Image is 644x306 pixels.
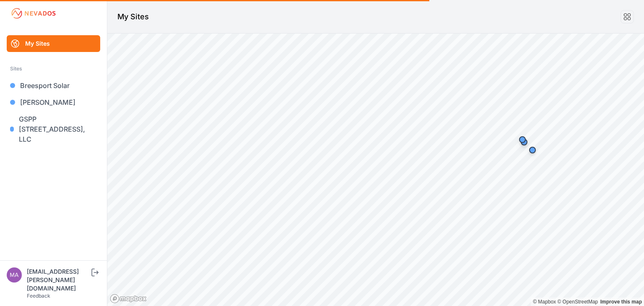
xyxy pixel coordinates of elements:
[524,142,541,158] div: Map marker
[7,77,100,94] a: Breesport Solar
[514,131,531,148] div: Map marker
[10,64,97,74] div: Sites
[7,35,100,52] a: My Sites
[107,34,644,306] canvas: Map
[27,267,90,293] div: [EMAIL_ADDRESS][PERSON_NAME][DOMAIN_NAME]
[557,299,598,305] a: OpenStreetMap
[7,267,22,283] img: matt.hauck@greensparksolar.com
[533,299,556,305] a: Mapbox
[10,7,57,20] img: Nevados
[27,293,50,299] a: Feedback
[110,294,147,303] a: Mapbox logo
[7,111,100,148] a: GSPP [STREET_ADDRESS], LLC
[600,299,642,305] a: Map feedback
[7,94,100,111] a: [PERSON_NAME]
[117,11,149,23] h1: My Sites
